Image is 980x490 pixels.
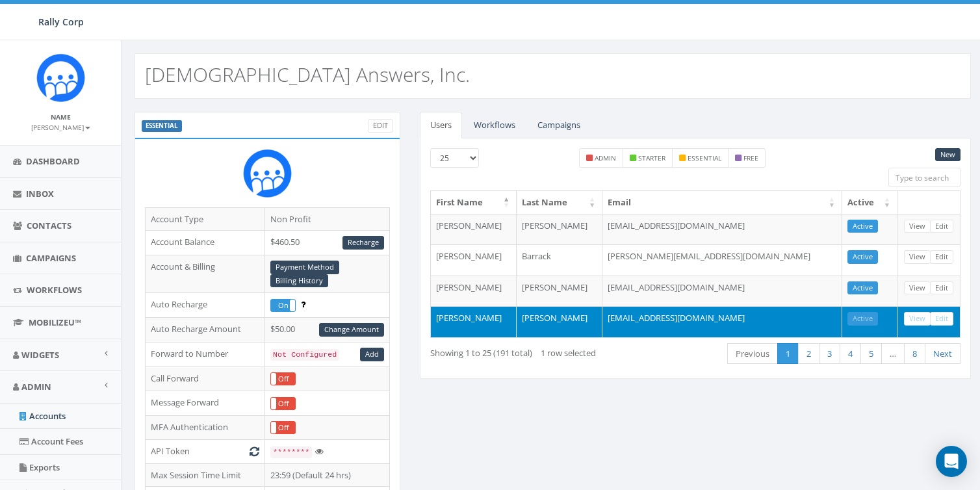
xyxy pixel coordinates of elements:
td: Auto Recharge [146,293,265,318]
a: Active [847,220,878,233]
span: Contacts [27,220,71,231]
label: ESSENTIAL [142,120,182,132]
td: [PERSON_NAME][EMAIL_ADDRESS][DOMAIN_NAME] [602,244,842,276]
span: Admin [21,381,51,393]
div: OnOff [270,372,296,385]
a: Active [847,312,878,326]
th: Active: activate to sort column ascending [842,191,897,214]
div: OnOff [270,299,296,312]
code: Not Configured [270,349,339,361]
h2: [DEMOGRAPHIC_DATA] Answers, Inc. [145,64,470,85]
a: Edit [930,312,953,326]
td: Forward to Number [146,342,265,367]
span: Rally Corp [38,16,84,28]
a: New [935,148,961,162]
small: [PERSON_NAME] [31,123,90,132]
a: Edit [930,250,953,264]
td: Auto Recharge Amount [146,317,265,342]
td: [PERSON_NAME] [517,214,602,245]
input: Type to search [888,168,961,187]
div: Showing 1 to 25 (191 total) [430,342,640,359]
td: Account & Billing [146,255,265,293]
a: 8 [904,343,925,365]
a: Active [847,250,878,264]
td: Account Balance [146,231,265,255]
span: Campaigns [26,252,76,264]
i: Generate New Token [250,447,259,456]
div: Open Intercom Messenger [936,446,967,477]
td: [PERSON_NAME] [431,214,517,245]
td: $50.00 [265,317,390,342]
td: [EMAIL_ADDRESS][DOMAIN_NAME] [602,214,842,245]
a: View [904,312,931,326]
td: API Token [146,440,265,464]
a: Recharge [342,236,384,250]
td: [PERSON_NAME] [517,306,602,337]
a: Add [360,348,384,361]
span: Widgets [21,349,59,361]
a: Next [925,343,961,365]
td: [PERSON_NAME] [431,306,517,337]
td: Non Profit [265,207,390,231]
span: Workflows [27,284,82,296]
a: Active [847,281,878,295]
a: … [881,343,905,365]
div: OnOff [270,397,296,410]
a: Payment Method [270,261,339,274]
a: Edit [930,281,953,295]
label: On [271,300,295,311]
a: 4 [840,343,861,365]
span: Enable to prevent campaign failure. [301,298,305,310]
a: Edit [930,220,953,233]
td: MFA Authentication [146,415,265,440]
td: [PERSON_NAME] [431,276,517,307]
th: Email: activate to sort column ascending [602,191,842,214]
th: Last Name: activate to sort column ascending [517,191,602,214]
a: Workflows [463,112,526,138]
th: First Name: activate to sort column descending [431,191,517,214]
label: Off [271,373,295,385]
a: 2 [798,343,819,365]
small: Name [51,112,71,122]
a: 3 [819,343,840,365]
a: View [904,220,931,233]
label: Off [271,422,295,433]
a: [PERSON_NAME] [31,121,90,133]
a: Edit [368,119,393,133]
label: Off [271,398,295,409]
a: 5 [860,343,882,365]
td: 23:59 (Default 24 hrs) [265,463,390,487]
td: Message Forward [146,391,265,416]
td: Max Session Time Limit [146,463,265,487]
small: starter [638,153,665,162]
span: Dashboard [26,155,80,167]
td: $460.50 [265,231,390,255]
div: OnOff [270,421,296,434]
a: View [904,281,931,295]
a: 1 [777,343,799,365]
td: [PERSON_NAME] [431,244,517,276]
td: Call Forward [146,367,265,391]
td: Account Type [146,207,265,231]
td: [EMAIL_ADDRESS][DOMAIN_NAME] [602,276,842,307]
small: essential [688,153,721,162]
small: free [743,153,758,162]
a: View [904,250,931,264]
a: Campaigns [527,112,591,138]
td: [EMAIL_ADDRESS][DOMAIN_NAME] [602,306,842,337]
td: [PERSON_NAME] [517,276,602,307]
span: 1 row selected [541,347,596,359]
img: Icon_1.png [36,53,85,102]
a: Previous [727,343,778,365]
a: Change Amount [319,323,384,337]
span: Inbox [26,188,54,200]
a: Billing History [270,274,328,288]
td: Barrack [517,244,602,276]
a: Users [420,112,462,138]
small: admin [595,153,616,162]
img: Rally_Corp_Icon_1.png [243,149,292,198]
span: MobilizeU™ [29,316,81,328]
